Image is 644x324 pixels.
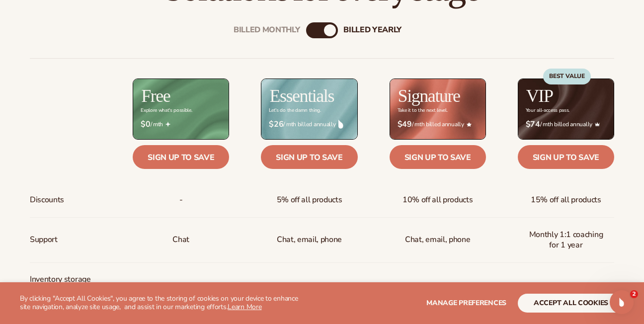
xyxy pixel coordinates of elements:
div: Your all-access pass. [526,108,569,113]
a: Learn More [228,302,261,312]
img: Free_Icon_bb6e7c7e-73f8-44bd-8ed0-223ea0fc522e.png [165,122,170,127]
a: Sign up to save [261,145,357,169]
a: Sign up to save [518,145,614,169]
img: Star_6.png [467,122,472,127]
span: Support [30,231,58,249]
span: - [179,191,183,209]
div: BEST VALUE [543,69,591,84]
p: - [179,281,183,299]
img: Essentials_BG_9050f826-5aa9-47d9-a362-757b82c62641.jpg [261,79,357,139]
span: Inventory storage & order fulfillment [30,270,96,309]
span: Monthly 1:1 coaching for 1 year [526,226,606,254]
span: 5% off all products [277,191,342,209]
iframe: Intercom live chat [610,290,634,314]
a: Sign up to save [390,145,486,169]
span: 10% off all products [402,191,473,209]
p: By clicking "Accept All Cookies", you agree to the storing of cookies on your device to enhance s... [20,295,306,312]
span: 2 [630,290,638,298]
span: / mth billed annually [269,120,349,129]
strong: $49 [398,120,412,129]
button: Manage preferences [426,294,506,313]
h2: Signature [398,87,460,105]
p: Chat, email, phone [277,231,342,249]
h2: Free [141,87,170,105]
img: VIP_BG_199964bd-3653-43bc-8a67-789d2d7717b9.jpg [518,79,614,139]
h2: Essentials [269,87,334,105]
img: Crown_2d87c031-1b5a-4345-8312-a4356ddcde98.png [595,122,600,127]
h2: VIP [526,87,553,105]
span: / mth [141,120,221,129]
div: Take it to the next level. [398,108,448,113]
span: 15% off all products [531,191,601,209]
span: Chat, email, phone [405,231,470,249]
img: free_bg.png [133,79,229,139]
img: Signature_BG_eeb718c8-65ac-49e3-a4e5-327c6aa73146.jpg [390,79,485,139]
strong: $0 [141,120,150,129]
strong: $74 [526,120,540,129]
span: / mth billed annually [526,120,606,129]
span: / mth billed annually [398,120,478,129]
p: Chat [172,231,189,249]
div: billed Yearly [343,25,402,35]
span: Discounts [30,191,64,209]
strong: $26 [269,120,283,129]
div: Explore what's possible. [141,108,192,113]
img: drop.png [338,120,343,129]
span: Manage preferences [426,298,506,308]
button: accept all cookies [518,294,624,313]
div: Billed Monthly [234,25,300,35]
a: Sign up to save [133,145,229,169]
div: Let’s do the damn thing. [269,108,321,113]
